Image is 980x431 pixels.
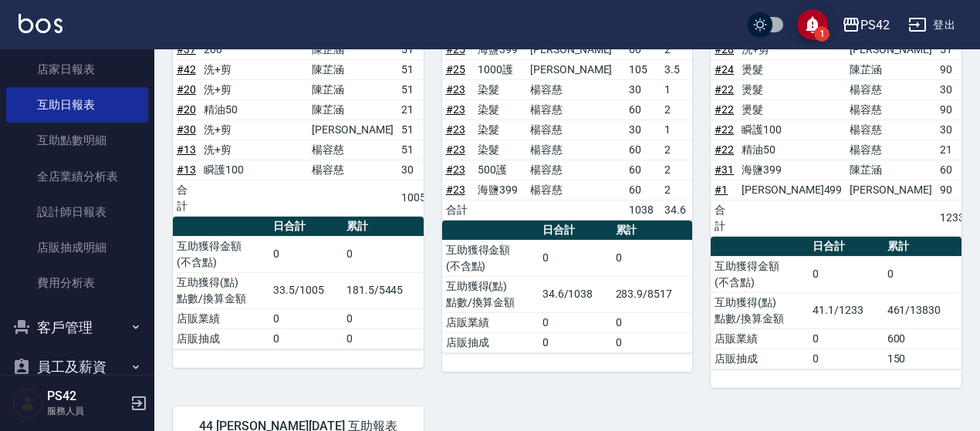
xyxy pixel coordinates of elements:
td: 60 [625,160,661,180]
td: 30 [936,79,968,99]
td: [PERSON_NAME] [846,180,935,200]
td: 51 [397,39,430,59]
td: 楊容慈 [846,140,935,160]
td: 600 [884,328,961,349]
td: 洗+剪 [200,140,308,160]
td: 染髮 [474,79,526,99]
td: 90 [936,99,968,120]
a: #20 [177,83,196,96]
td: 181.5/5445 [343,272,424,308]
td: 互助獲得(點) 點數/換算金額 [711,292,809,328]
td: 30 [625,120,661,140]
td: 店販抽成 [173,328,269,349]
td: 染髮 [474,120,526,140]
td: 41.1/1233 [809,292,883,328]
td: 0 [269,236,343,272]
td: 洗+剪 [738,39,846,59]
a: #23 [446,143,465,156]
td: 34.6/1038 [539,276,612,312]
td: 燙髮 [738,79,846,99]
img: Logo [19,14,63,33]
a: #13 [177,163,196,176]
td: 51 [397,59,430,79]
a: #22 [715,83,734,96]
a: #23 [446,184,465,196]
button: 員工及薪資 [6,347,148,387]
td: 互助獲得金額 (不含點) [173,236,269,272]
span: 1 [814,26,830,42]
div: PS42 [860,15,890,35]
td: 合計 [711,200,738,236]
a: #23 [446,163,465,176]
td: 0 [612,240,693,276]
td: 互助獲得金額 (不含點) [442,240,539,276]
td: 0 [539,240,612,276]
td: 30 [936,120,968,140]
a: #24 [715,63,734,76]
td: 陳芷涵 [846,160,935,180]
td: 21 [936,140,968,160]
td: 21 [397,99,430,120]
button: 客戶管理 [6,308,148,348]
table: a dense table [442,221,693,353]
td: 楊容慈 [526,140,625,160]
td: 0 [809,328,883,349]
td: 2 [661,39,693,59]
td: [PERSON_NAME]499 [738,180,846,200]
td: 店販抽成 [442,332,539,352]
p: 服務人員 [47,404,126,418]
td: 1233 [936,200,968,236]
td: [PERSON_NAME] [526,39,625,59]
td: 0 [884,256,961,292]
a: 互助日報表 [6,87,148,123]
th: 累計 [884,237,961,257]
td: 90 [936,59,968,79]
td: 陳芷涵 [308,79,397,99]
a: 店販抽成明細 [6,230,148,265]
td: 1005 [397,180,430,216]
td: 0 [539,332,612,352]
td: 0 [343,236,424,272]
a: 費用分析表 [6,265,148,301]
td: 1 [661,120,693,140]
td: 51 [397,140,430,160]
td: 1038 [625,200,661,220]
th: 累計 [612,221,693,241]
td: 60 [625,99,661,120]
td: 2 [661,180,693,200]
h5: PS42 [47,389,126,404]
td: 燙髮 [738,99,846,120]
td: 海鹽399 [738,160,846,180]
td: 店販業績 [442,312,539,332]
td: 0 [343,308,424,328]
td: 150 [884,349,961,369]
td: 2 [661,140,693,160]
td: 30 [625,79,661,99]
td: 30 [397,160,430,180]
td: 2 [661,99,693,120]
td: 楊容慈 [846,79,935,99]
td: 染髮 [474,99,526,120]
table: a dense table [711,237,961,369]
td: 楊容慈 [526,120,625,140]
td: 500護 [474,160,526,180]
a: #42 [177,63,196,76]
a: 全店業績分析表 [6,159,148,194]
td: 0 [539,312,612,332]
table: a dense table [173,217,424,349]
a: #23 [446,83,465,96]
td: 60 [625,39,661,59]
td: [PERSON_NAME] [308,120,397,140]
a: #23 [446,103,465,116]
td: 楊容慈 [526,79,625,99]
td: 0 [809,256,883,292]
a: #1 [715,184,728,196]
a: #37 [177,43,196,56]
td: 51 [936,39,968,59]
td: 海鹽399 [474,180,526,200]
button: PS42 [836,9,896,41]
td: 合計 [442,200,475,220]
a: #25 [446,43,465,56]
td: 60 [936,160,968,180]
th: 日合計 [539,221,612,241]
